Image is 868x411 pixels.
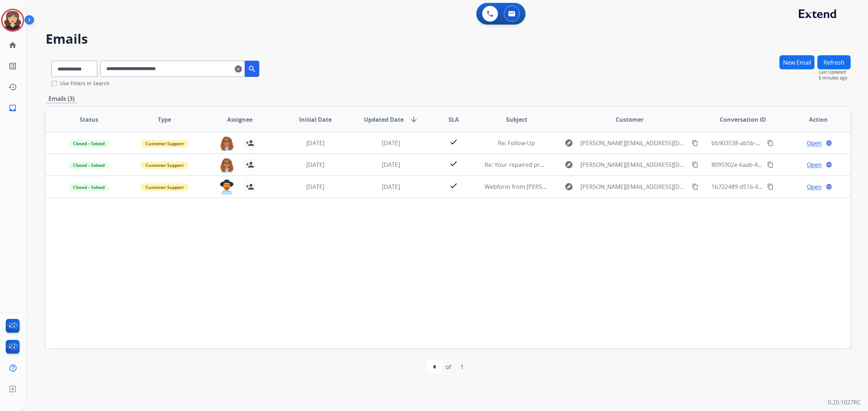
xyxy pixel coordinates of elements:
span: SLA [448,115,459,124]
mat-icon: language [826,140,832,146]
h2: Emails [46,32,851,46]
mat-icon: home [8,41,17,49]
mat-icon: person_add [246,139,254,147]
span: Status [80,115,98,124]
span: Open [807,182,822,191]
mat-icon: content_copy [767,183,774,190]
span: [DATE] [306,183,324,191]
button: New Email [779,55,814,69]
span: [DATE] [382,183,400,191]
span: Initial Date [299,115,332,124]
span: [PERSON_NAME][EMAIL_ADDRESS][DOMAIN_NAME] [580,182,688,191]
div: 1 [455,360,469,374]
button: Refresh [817,55,851,69]
span: [DATE] [306,161,324,169]
mat-icon: check [449,159,458,168]
img: agent-avatar [220,179,234,195]
span: Closed – Solved [69,161,109,169]
mat-icon: list_alt [8,62,17,70]
span: Assignee [227,115,252,124]
span: 8095902e-6aab-443f-9dc5-7f73b7057eb8 [711,161,821,169]
mat-icon: person_add [246,160,254,169]
span: [DATE] [382,161,400,169]
label: Use Filters In Search [60,80,110,87]
mat-icon: arrow_downward [409,115,418,124]
mat-icon: search [248,65,256,73]
img: avatar [3,10,23,30]
span: Updated Date [364,115,404,124]
mat-icon: check [449,138,458,146]
span: Customer [616,115,644,124]
span: 6 minutes ago [819,75,851,81]
mat-icon: history [8,83,17,91]
img: agent-avatar [220,136,234,151]
mat-icon: content_copy [767,161,774,168]
mat-icon: check [449,181,458,190]
mat-icon: content_copy [692,183,698,190]
span: Open [807,139,822,147]
span: Subject [506,115,527,124]
span: Webform from [PERSON_NAME][EMAIL_ADDRESS][DOMAIN_NAME] on [DATE] [485,183,693,191]
span: Open [807,160,822,169]
span: Closed – Solved [69,183,109,191]
span: 1b722489-d516-4b52-b73c-289d2582a496 [711,183,824,191]
mat-icon: explore [565,182,573,191]
span: [PERSON_NAME][EMAIL_ADDRESS][DOMAIN_NAME] [580,160,688,169]
img: agent-avatar [220,157,234,173]
span: Re: Follow-Up [498,139,535,147]
th: Action [775,107,851,132]
p: 0.20.1027RC [828,398,861,407]
span: Last Updated: [819,69,851,75]
mat-icon: inbox [8,104,17,112]
span: Customer Support [141,140,188,147]
span: Customer Support [141,183,188,191]
mat-icon: explore [565,139,573,147]
span: Re: Your repaired product is ready for pickup [485,161,608,169]
mat-icon: content_copy [692,140,698,146]
mat-icon: language [826,161,832,168]
p: Emails (3) [46,94,77,103]
mat-icon: content_copy [692,161,698,168]
span: [PERSON_NAME][EMAIL_ADDRESS][DOMAIN_NAME] [580,139,688,147]
span: [DATE] [306,139,324,147]
mat-icon: clear [235,65,242,73]
span: [DATE] [382,139,400,147]
span: Conversation ID [720,115,766,124]
span: Closed – Solved [69,140,109,147]
mat-icon: person_add [246,182,254,191]
span: Customer Support [141,161,188,169]
mat-icon: language [826,183,832,190]
span: bb903538-ab5b-4d5e-9103-ee4cfeebe997 [711,139,823,147]
mat-icon: explore [565,160,573,169]
div: of [446,363,451,371]
span: Type [158,115,171,124]
mat-icon: content_copy [767,140,774,146]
